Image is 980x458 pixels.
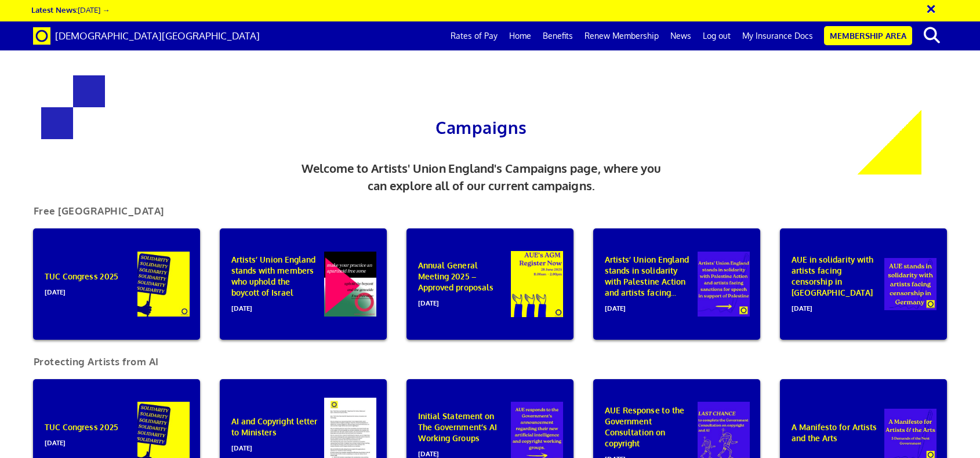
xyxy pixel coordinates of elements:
[736,21,819,50] a: My Insurance Docs
[665,21,697,50] a: News
[25,206,173,221] h2: Free [GEOGRAPHIC_DATA]
[25,357,168,372] h2: Protecting Artists from AI
[445,21,503,50] a: Rates of Pay
[211,228,395,340] a: Artists’ Union England stands with members who uphold the boycott of Israel[DATE]
[914,23,950,48] button: search
[585,228,769,340] a: Artists’ Union England stands in solidarity with Palestine Action and artists facing...[DATE]
[31,5,78,14] strong: Latest News:
[292,159,671,195] p: Welcome to Artists' Union England's Campaigns page, where you can explore all of our current camp...
[824,26,912,45] a: Membership Area
[537,21,579,50] a: Benefits
[31,5,110,14] a: Latest News:[DATE] →
[579,21,665,50] a: Renew Membership
[55,30,260,42] span: [DEMOGRAPHIC_DATA][GEOGRAPHIC_DATA]
[24,21,268,50] a: Brand [DEMOGRAPHIC_DATA][GEOGRAPHIC_DATA]
[771,228,956,340] a: AUE in solidarity with artists facing censorship in [GEOGRAPHIC_DATA][DATE]
[398,228,582,340] a: Annual General Meeting 2025 – Approved proposals[DATE]
[24,228,209,340] a: TUC Congress 2025[DATE]
[435,117,527,138] span: Campaigns
[503,21,537,50] a: Home
[697,21,736,50] a: Log out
